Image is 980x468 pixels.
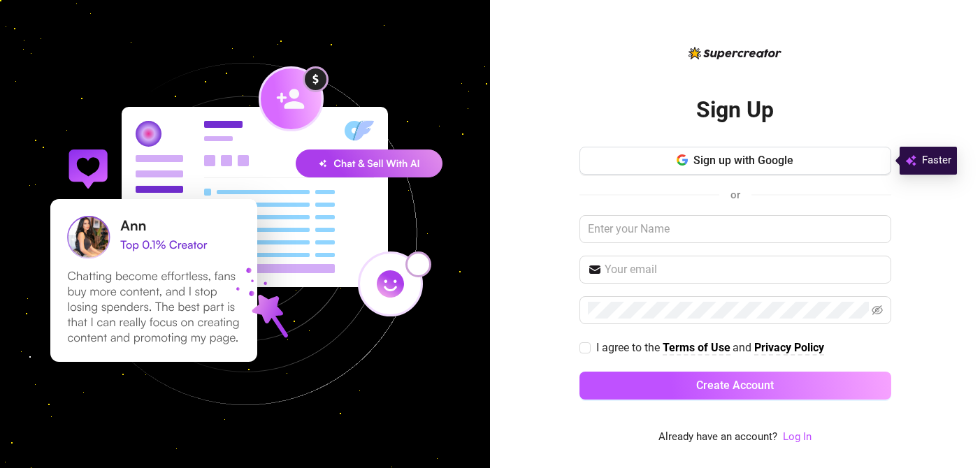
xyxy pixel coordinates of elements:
[658,429,777,446] span: Already have an account?
[872,305,883,316] span: eye-invisible
[783,429,812,446] a: Log In
[579,372,891,400] button: Create Account
[922,152,951,169] span: Faster
[579,215,891,243] input: Enter your Name
[754,341,824,356] a: Privacy Policy
[783,430,812,443] a: Log In
[730,189,740,201] span: or
[596,341,663,354] span: I agree to the
[689,47,781,59] img: logo-BBDzfeDw.svg
[605,261,883,278] input: Your email
[754,341,824,354] strong: Privacy Policy
[663,341,730,354] strong: Terms of Use
[733,341,754,354] span: and
[905,152,916,169] img: svg%3e
[579,147,891,175] button: Sign up with Google
[696,96,774,124] h2: Sign Up
[693,154,793,167] span: Sign up with Google
[663,341,730,356] a: Terms of Use
[696,379,774,392] span: Create Account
